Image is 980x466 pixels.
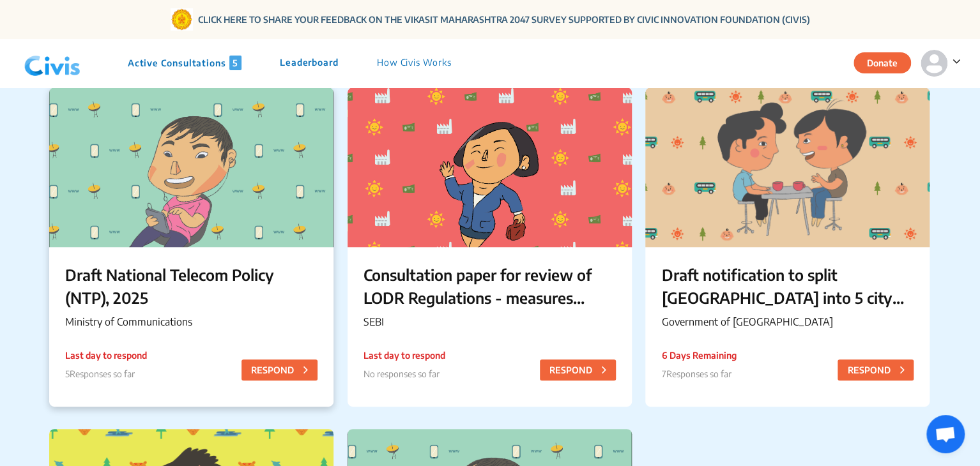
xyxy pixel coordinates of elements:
button: Donate [854,52,911,73]
a: Draft notification to split [GEOGRAPHIC_DATA] into 5 city corporations/[GEOGRAPHIC_DATA] ನಗರವನ್ನು... [645,87,930,407]
p: Leaderboard [280,56,339,70]
p: Draft notification to split [GEOGRAPHIC_DATA] into 5 city corporations/[GEOGRAPHIC_DATA] ನಗರವನ್ನು... [661,263,914,309]
span: 5 [229,56,241,70]
img: Gom Logo [171,8,193,31]
p: 5 [65,367,147,380]
img: person-default.svg [921,50,947,77]
span: Responses so far [666,368,731,379]
p: How Civis Works [377,56,452,70]
span: No responses so far [364,368,440,379]
a: Draft National Telecom Policy (NTP), 2025Ministry of CommunicationsLast day to respond5Responses ... [49,87,333,407]
p: Last day to respond [364,349,445,362]
p: Active Consultations [128,56,241,70]
p: Ministry of Communications [65,314,318,329]
button: RESPOND [540,359,616,380]
a: Open chat [926,415,965,453]
p: 6 Days Remaining [661,349,736,362]
a: CLICK HERE TO SHARE YOUR FEEDBACK ON THE VIKASIT MAHARASHTRA 2047 SURVEY SUPPORTED BY CIVIC INNOV... [198,13,810,26]
a: Donate [854,56,921,68]
p: Draft National Telecom Policy (NTP), 2025 [65,263,318,309]
p: Government of [GEOGRAPHIC_DATA] [661,314,914,329]
a: Consultation paper for review of LODR Regulations - measures towards Ease of Doing BusinessSEBILa... [348,87,632,407]
button: RESPOND [838,359,914,380]
p: SEBI [364,314,616,329]
button: RESPOND [241,359,318,380]
p: Last day to respond [65,349,147,362]
p: Consultation paper for review of LODR Regulations - measures towards Ease of Doing Business [364,263,616,309]
img: navlogo.png [19,44,86,82]
p: 7 [661,367,736,380]
span: Responses so far [70,368,135,379]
